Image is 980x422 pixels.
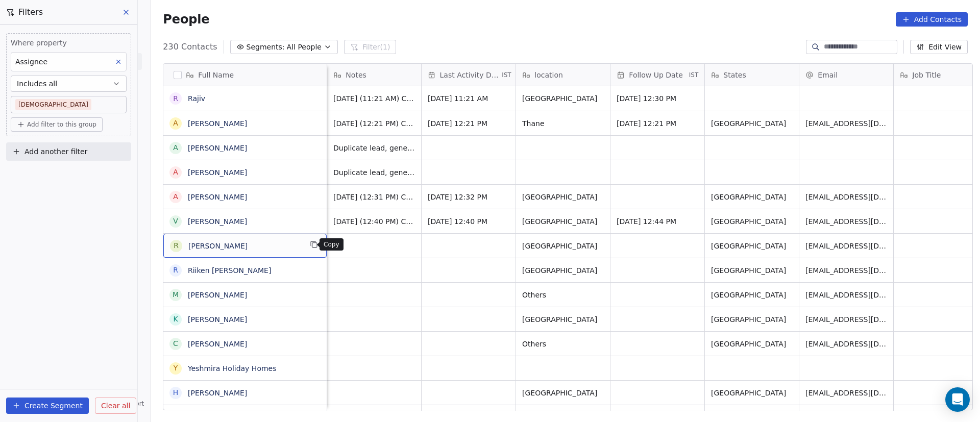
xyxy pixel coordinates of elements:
[163,64,327,86] div: Full Name
[617,118,698,129] span: [DATE] 12:21 PM
[522,265,604,276] span: [GEOGRAPHIC_DATA]
[805,339,887,349] span: [EMAIL_ADDRESS][DOMAIN_NAME]
[188,217,247,226] a: [PERSON_NAME]
[188,315,247,324] a: [PERSON_NAME]
[173,338,178,349] div: C
[173,265,178,276] div: R
[805,216,887,227] span: [EMAIL_ADDRESS][DOMAIN_NAME]
[247,42,285,53] span: Segments:
[711,241,793,251] span: [GEOGRAPHIC_DATA]
[711,290,793,300] span: [GEOGRAPHIC_DATA]
[516,64,610,86] div: location
[174,191,179,202] div: A
[163,41,217,53] span: 230 Contacts
[805,118,887,129] span: [EMAIL_ADDRESS][DOMAIN_NAME]
[287,42,322,53] span: All People
[705,64,799,86] div: States
[522,339,604,349] span: Others
[174,142,179,153] div: A
[163,86,327,411] div: grid
[188,193,247,201] a: [PERSON_NAME]
[522,216,604,227] span: [GEOGRAPHIC_DATA]
[896,12,968,27] button: Add Contacts
[689,71,699,79] span: IST
[617,216,698,227] span: [DATE] 12:44 PM
[188,364,277,373] a: Yeshmira Holiday Homes
[173,93,178,104] div: R
[188,291,247,299] a: [PERSON_NAME]
[522,241,604,251] span: [GEOGRAPHIC_DATA]
[522,314,604,325] span: [GEOGRAPHIC_DATA]
[174,240,179,251] div: R
[711,314,793,325] span: [GEOGRAPHIC_DATA]
[617,93,698,104] span: [DATE] 12:30 PM
[723,70,746,80] span: States
[333,143,415,153] span: Duplicate lead, generated on [DATE].
[805,290,887,300] span: [EMAIL_ADDRESS][DOMAIN_NAME]
[428,118,509,129] span: [DATE] 12:21 PM
[522,118,604,129] span: Thane
[805,241,887,251] span: [EMAIL_ADDRESS][DOMAIN_NAME]
[333,216,415,227] span: [DATE] (12:40 PM) Customer is interested in demo, he will check with his wife and let us know whe...
[502,71,511,79] span: IST
[711,388,793,398] span: [GEOGRAPHIC_DATA]
[945,387,970,412] div: Open Intercom Messenger
[422,64,516,86] div: Last Activity DateIST
[805,388,887,398] span: [EMAIL_ADDRESS][DOMAIN_NAME]
[188,266,271,275] a: Riiken [PERSON_NAME]
[711,192,793,202] span: [GEOGRAPHIC_DATA]
[711,265,793,276] span: [GEOGRAPHIC_DATA]
[333,192,415,202] span: [DATE] (12:31 PM) Customer is not interested as he make soups in bulk. Whatsapp details shared.
[174,314,178,325] div: K
[805,314,887,325] span: [EMAIL_ADDRESS][DOMAIN_NAME]
[711,339,793,349] span: [GEOGRAPHIC_DATA]
[327,64,421,86] div: Notes
[188,94,205,103] a: Rajiv
[174,216,179,227] div: V
[799,64,893,86] div: Email
[805,265,887,276] span: [EMAIL_ADDRESS][DOMAIN_NAME]
[188,168,247,177] a: [PERSON_NAME]
[428,216,509,227] span: [DATE] 12:40 PM
[522,93,604,104] span: [GEOGRAPHIC_DATA]
[711,216,793,227] span: [GEOGRAPHIC_DATA]
[805,192,887,202] span: [EMAIL_ADDRESS][DOMAIN_NAME]
[629,70,682,80] span: Follow Up Date
[912,70,941,80] span: Job Title
[711,118,793,129] span: [GEOGRAPHIC_DATA]
[522,388,604,398] span: [GEOGRAPHIC_DATA]
[333,118,415,129] span: [DATE] (12:21 PM) Customer didn't pickup call. WhatsApp message send.
[174,167,179,178] div: A
[188,389,247,397] a: [PERSON_NAME]
[173,387,179,398] div: H
[173,289,179,300] div: M
[333,93,415,104] span: [DATE] (11:21 AM) Customer from [GEOGRAPHIC_DATA], demo planned for [DATE]
[440,70,500,80] span: Last Activity Date
[188,242,248,250] a: [PERSON_NAME]
[428,93,509,104] span: [DATE] 11:21 AM
[910,40,968,54] button: Edit View
[522,290,604,300] span: Others
[324,240,339,249] p: Copy
[174,363,178,374] div: Y
[534,70,563,80] span: location
[174,118,179,129] div: A
[198,70,234,80] span: Full Name
[818,70,838,80] span: Email
[344,40,397,54] button: Filter(1)
[188,144,247,152] a: [PERSON_NAME]
[188,119,247,128] a: [PERSON_NAME]
[610,64,704,86] div: Follow Up DateIST
[428,192,509,202] span: [DATE] 12:32 PM
[163,12,209,27] span: People
[188,340,247,348] a: [PERSON_NAME]
[522,192,604,202] span: [GEOGRAPHIC_DATA]
[346,70,366,80] span: Notes
[333,167,415,178] span: Duplicate lead, generated on [DATE].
